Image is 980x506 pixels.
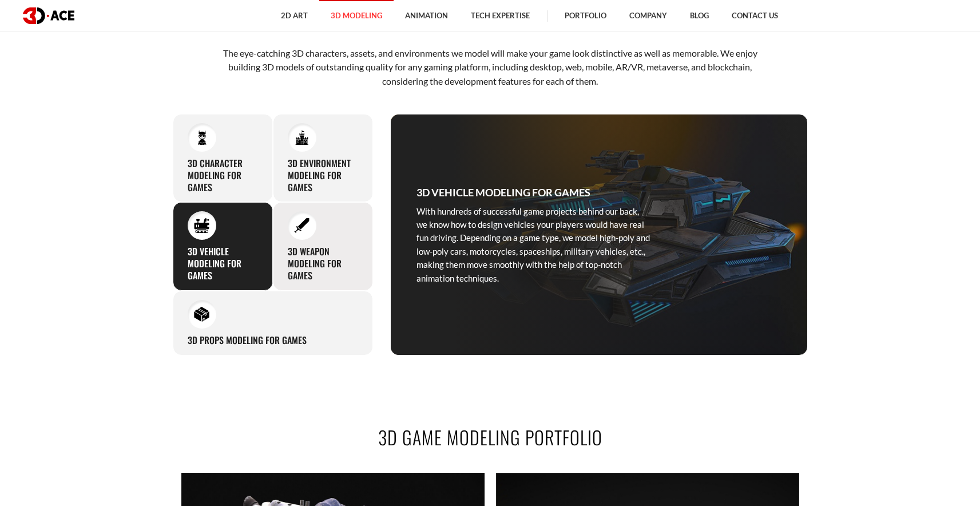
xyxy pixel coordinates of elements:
img: 3D Environment Modeling for Games [294,129,310,145]
h3: 3D Vehicle Modeling for Games [416,184,590,200]
p: The eye-catching 3D characters, assets, and environments we model will make your game look distin... [208,46,772,88]
h2: OUR 3D MODELING SERVICES FOR GAMES [173,6,808,32]
img: 3D Vehicle Modeling for Games [194,218,209,234]
img: 3D Weapon Modeling for Games [294,218,310,234]
h3: 3D Environment Modeling for Games [288,157,358,193]
h3: 3D Props Modeling for Games [188,334,307,346]
p: With hundreds of successful game projects behind our back, we know how to design vehicles your pl... [416,205,651,285]
h3: 3D Character Modeling for Games [188,157,258,193]
h2: 3D GAME MODELING PORTFOLIO [173,424,808,450]
img: 3D Character Modeling for Games [194,129,209,145]
h3: 3D Vehicle Modeling for Games [188,246,258,281]
img: logo dark [23,7,74,24]
img: 3D Props Modeling for Games [194,306,209,322]
h3: 3D Weapon Modeling for Games [288,246,358,281]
